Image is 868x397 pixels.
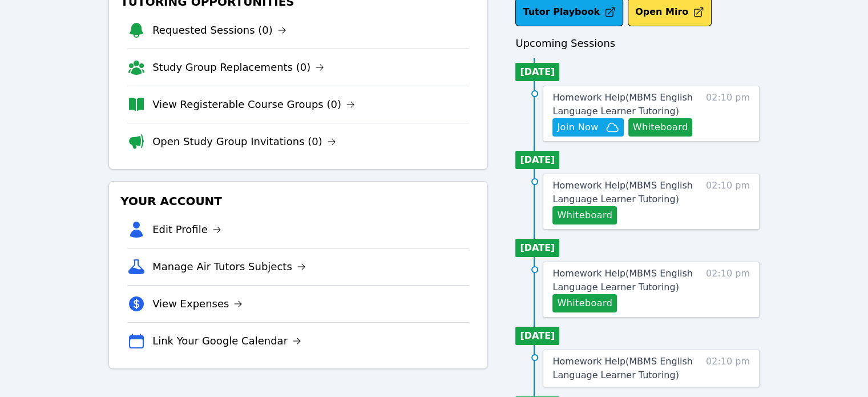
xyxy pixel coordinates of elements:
li: [DATE] [515,151,559,169]
a: Link Your Google Calendar [152,333,301,349]
span: Join Now [557,121,598,134]
button: Join Now [552,118,623,137]
a: View Registerable Course Groups (0) [152,97,355,113]
a: Homework Help(MBMS English Language Learner Tutoring) [552,91,700,118]
li: [DATE] [515,239,559,257]
button: Whiteboard [552,206,617,224]
span: Homework Help ( MBMS English Language Learner Tutoring ) [552,268,692,292]
li: [DATE] [515,327,559,345]
h3: Upcoming Sessions [515,35,760,51]
span: Homework Help ( MBMS English Language Learner Tutoring ) [552,180,692,204]
a: Requested Sessions (0) [152,22,286,38]
button: Whiteboard [552,294,617,312]
a: Study Group Replacements (0) [152,59,324,75]
span: 02:10 pm [706,179,750,224]
a: Edit Profile [152,222,221,238]
h3: Your Account [118,191,478,211]
a: Homework Help(MBMS English Language Learner Tutoring) [552,355,700,382]
a: View Expenses [152,296,243,312]
a: Open Study Group Invitations (0) [152,134,336,150]
a: Manage Air Tutors Subjects [152,259,306,275]
a: Homework Help(MBMS English Language Learner Tutoring) [552,267,700,294]
span: 02:10 pm [706,267,750,312]
li: [DATE] [515,63,559,81]
button: Whiteboard [628,118,693,137]
a: Homework Help(MBMS English Language Learner Tutoring) [552,179,700,206]
span: Homework Help ( MBMS English Language Learner Tutoring ) [552,356,692,380]
span: Homework Help ( MBMS English Language Learner Tutoring ) [552,92,692,117]
span: 02:10 pm [706,355,750,382]
span: 02:10 pm [706,91,750,137]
